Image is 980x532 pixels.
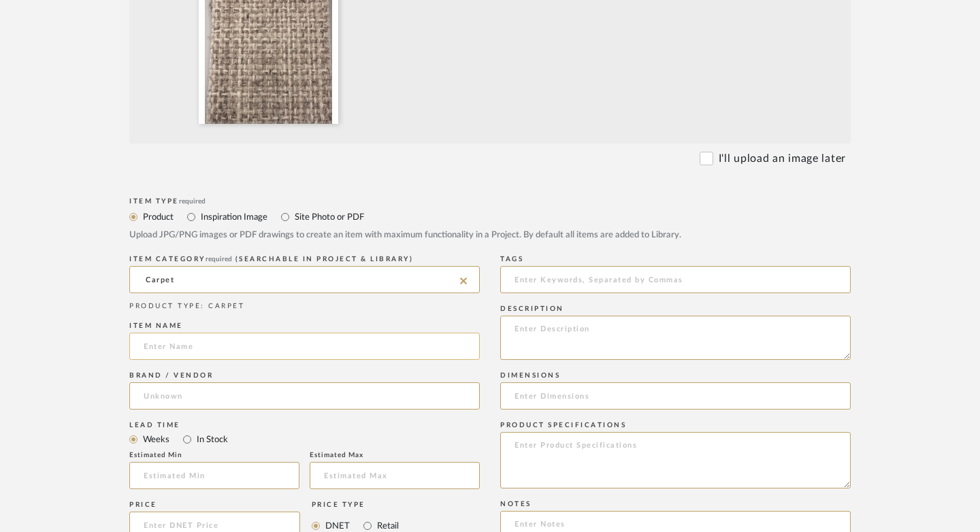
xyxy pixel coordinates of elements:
div: Brand / Vendor [129,371,480,380]
div: Tags [500,255,851,263]
div: Item Type [129,197,851,205]
label: In Stock [195,432,228,447]
input: Type a category to search and select [129,266,480,293]
mat-radio-group: Select item type [129,431,480,448]
div: Dimensions [500,371,851,380]
div: Notes [500,500,851,508]
input: Enter Keywords, Separated by Commas [500,266,851,293]
input: Estimated Min [129,462,299,489]
div: Price Type [312,501,399,509]
div: Item name [129,322,480,330]
div: Upload JPG/PNG images or PDF drawings to create an item with maximum functionality in a Project. ... [129,229,851,242]
div: ITEM CATEGORY [129,255,480,263]
label: Product [142,210,174,225]
span: required [179,198,206,205]
mat-radio-group: Select item type [129,208,851,225]
div: Estimated Min [129,451,299,459]
input: Enter Dimensions [500,382,851,410]
label: I'll upload an image later [719,150,846,167]
label: Weeks [142,432,169,447]
span: required [206,256,232,263]
span: : CARPET [201,303,244,310]
span: (Searchable in Project & Library) [235,256,414,263]
div: Price [129,501,300,509]
input: Unknown [129,382,480,410]
label: Site Photo or PDF [293,210,364,225]
div: PRODUCT TYPE [129,301,480,312]
div: Lead Time [129,421,480,429]
input: Enter Name [129,333,480,360]
label: Inspiration Image [199,210,267,225]
div: Estimated Max [310,451,480,459]
input: Estimated Max [310,462,480,489]
div: Description [500,305,851,313]
div: Product Specifications [500,421,851,429]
